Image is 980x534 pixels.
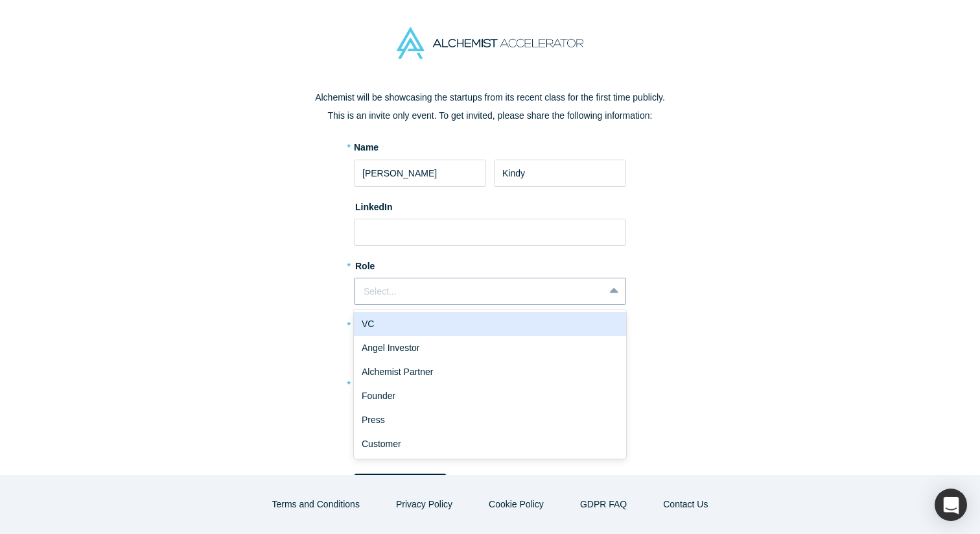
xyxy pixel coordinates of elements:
label: Name [354,141,379,154]
div: Customer [354,432,626,456]
button: Contact Us [649,493,721,516]
p: Alchemist will be showcasing the startups from its recent class for the first time publicly. [218,91,762,104]
label: LinkedIn [354,196,393,214]
button: Cookie Policy [475,493,557,516]
div: Press [354,408,626,432]
img: Alchemist Accelerator Logo [397,27,583,59]
div: Alchemist Partner [354,360,626,384]
div: VC [354,312,626,336]
button: Express Interest [354,474,447,496]
p: This is an invite only event. To get invited, please share the following information: [218,109,762,123]
button: Privacy Policy [382,493,466,516]
button: Terms and Conditions [259,493,373,516]
div: Select... [364,285,595,298]
div: Angel Investor [354,336,626,360]
a: GDPR FAQ [566,493,640,516]
input: First Name [354,160,486,187]
div: Founder [354,384,626,408]
label: Role [354,255,626,273]
input: Last Name [494,160,626,187]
